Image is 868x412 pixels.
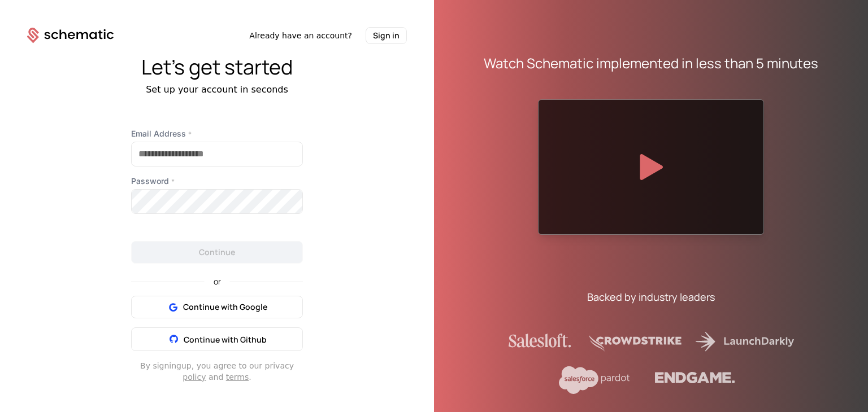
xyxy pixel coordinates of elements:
[131,241,303,264] button: Continue
[183,301,267,313] span: Continue with Google
[131,296,303,318] button: Continue with Google
[131,176,303,187] label: Password
[131,360,303,383] div: By signing up , you agree to our privacy and .
[131,327,303,351] button: Continue with Github
[587,289,715,305] div: Backed by industry leaders
[249,30,352,41] span: Already have an account?
[366,27,407,44] button: Sign in
[183,372,206,382] a: policy
[184,334,267,345] span: Continue with Github
[131,128,303,139] label: Email Address
[226,372,249,382] a: terms
[205,278,230,286] span: or
[484,54,818,72] div: Watch Schematic implemented in less than 5 minutes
